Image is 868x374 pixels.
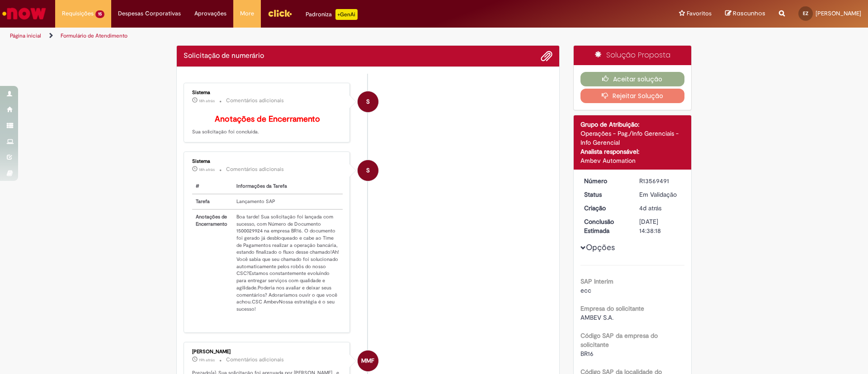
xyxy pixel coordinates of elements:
span: S [366,160,370,181]
div: R13569491 [639,176,681,185]
div: [PERSON_NAME] [192,349,343,355]
th: Informações da Tarefa [233,179,343,194]
b: Anotações de Encerramento [215,114,320,124]
div: [DATE] 14:38:18 [639,217,681,235]
span: 15 [95,10,104,18]
dt: Número [577,176,633,185]
span: EZ [803,10,808,16]
div: Grupo de Atribuição: [580,120,685,129]
div: Sistema [192,90,343,95]
dt: Conclusão Estimada [577,217,633,235]
div: Sistema [192,159,343,164]
span: [PERSON_NAME] [816,9,861,17]
img: ServiceNow [1,5,47,23]
span: 19h atrás [199,357,215,363]
time: 26/09/2025 09:49:20 [639,204,661,212]
span: More [240,9,254,18]
div: Em Validação [639,190,681,199]
b: Código SAP da empresa do solicitante [580,331,658,349]
td: Boa tarde! Sua solicitação foi lançada com sucesso, com Número de Documento 1500029924 na empresa... [233,209,343,317]
a: Formulário de Atendimento [61,32,127,39]
span: 4d atrás [639,204,661,212]
span: Favoritos [687,9,712,18]
span: MMF [361,350,374,372]
th: Anotações de Encerramento [192,209,233,317]
th: # [192,179,233,194]
span: Despesas Corporativas [118,9,181,18]
button: Aceitar solução [580,72,685,86]
button: Adicionar anexos [541,50,552,62]
div: Operações - Pag./Info Gerenciais - Info Gerencial [580,129,685,147]
p: Sua solicitação foi concluída. [192,115,343,136]
span: Aprovações [194,9,226,18]
span: Rascunhos [733,9,765,18]
div: 26/09/2025 09:49:20 [639,204,681,213]
div: System [358,160,378,181]
span: 18h atrás [199,98,215,104]
div: Ambev Automation [580,156,685,165]
time: 29/09/2025 14:02:02 [199,167,215,172]
small: Comentários adicionais [226,97,284,104]
span: S [366,91,370,113]
span: 18h atrás [199,167,215,172]
ul: Trilhas de página [7,28,572,44]
b: SAP Interim [580,277,613,285]
b: Empresa do solicitante [580,304,644,312]
p: +GenAi [335,9,358,20]
div: Solução Proposta [574,46,692,65]
a: Página inicial [10,32,41,39]
img: click_logo_yellow_360x200.png [268,6,292,20]
small: Comentários adicionais [226,356,284,364]
td: Lançamento SAP [233,194,343,209]
div: Analista responsável: [580,147,685,156]
div: System [358,91,378,112]
span: Requisições [62,9,94,18]
div: Milton Miranda Filho [358,350,378,371]
time: 29/09/2025 13:48:54 [199,357,215,363]
dt: Status [577,190,633,199]
span: BR16 [580,350,594,358]
dt: Criação [577,204,633,213]
a: Rascunhos [725,9,765,18]
h2: Solicitação de numerário Histórico de tíquete [184,52,264,60]
span: ecc [580,286,591,294]
time: 29/09/2025 14:02:05 [199,98,215,104]
small: Comentários adicionais [226,166,284,173]
div: Padroniza [306,9,358,20]
button: Rejeitar Solução [580,89,685,103]
span: AMBEV S.A. [580,313,613,322]
th: Tarefa [192,194,233,209]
